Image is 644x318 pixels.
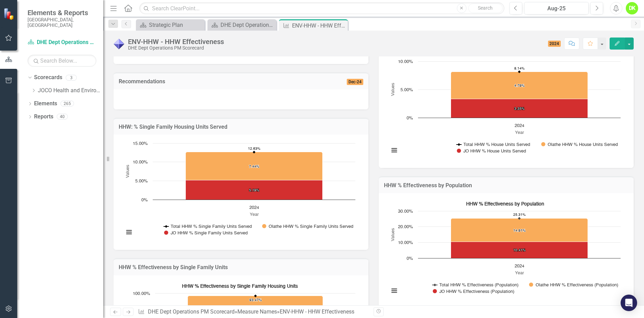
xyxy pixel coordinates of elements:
[518,70,521,73] path: 2024, 8.13805443. Total HHW % House Units Served.
[518,70,521,73] g: Total HHW % House Units Served, series 1 of 3. Line with 1 data point.
[141,198,148,202] text: 0%
[128,45,224,51] div: DHE Dept Operations PM Scorecard
[515,271,524,275] text: Year
[451,72,588,99] path: 2024, 4.792601. Olathe HHW % House Units Served.
[529,282,618,287] button: Show Olathe HHW % Effectiveness (Population)
[451,219,588,242] path: 2024, 14.9073424. Olathe HHW % Effectiveness (Population).
[133,141,148,146] text: 15.00%
[384,182,629,189] h3: HHW % Effectiveness by Population
[186,180,323,200] g: JO HHW % Single Family Units Served, series 3 of 3. Bar series with 1 bar.
[133,160,148,165] text: 10.00%
[451,242,588,258] g: JO HHW % Effectiveness (Population), series 3 of 3. Bar series with 1 bar.
[186,180,323,200] path: 2024, 5.19253936. JO HHW % Single Family Units Served.
[391,228,395,241] text: Values
[126,165,130,178] text: Values
[133,291,150,296] text: 100.00%
[249,298,262,302] text: 93.47%
[524,2,589,14] button: Aug-25
[182,284,298,289] text: HHW % Effectiveness by Single Family Housing Units
[451,72,588,99] g: Olathe HHW % House Units Served, series 2 of 3. Bar series with 1 bar.
[407,116,413,120] text: 0%
[515,130,524,135] text: Year
[432,282,518,287] button: Show Total HHW % Effectiveness (Population)
[457,148,526,153] button: Show JO HHW % House Units Served
[514,67,525,70] text: 8.14%
[28,39,96,46] a: DHE Dept Operations PM Scorecard
[513,229,526,232] text: 14.91%
[400,88,413,92] text: 5.00%
[541,142,618,147] button: Show Olathe HHW % House Units Served
[398,225,413,229] text: 20.00%
[514,107,525,110] text: 3.35%
[34,74,62,82] a: Scorecards
[186,152,323,180] g: Olathe HHW % Single Family Units Served, series 2 of 3. Bar series with 1 bar.
[249,205,259,210] text: 2024
[466,202,544,207] text: HHW % Effectiveness by Population
[28,9,96,17] span: Elements & Reports
[149,21,203,29] div: Strategic Plan
[57,114,68,120] div: 40
[61,101,74,107] div: 265
[237,308,277,315] a: Measure Names
[621,295,637,311] div: Open Intercom Messenger
[518,217,521,220] g: Total HHW % Effectiveness (Population), series 1 of 3. Line with 1 data point.
[386,198,627,301] div: HHW % Effectiveness by Population. Highcharts interactive chart.
[451,99,588,118] path: 2024, 3.34545343. JO HHW % House Units Served.
[119,78,300,85] h3: Recommendations
[250,212,259,217] text: Year
[478,5,493,11] span: Search
[527,4,586,13] div: Aug-25
[468,3,503,13] button: Search
[451,219,588,242] g: Olathe HHW % Effectiveness (Population), series 2 of 3. Bar series with 1 bar.
[386,58,624,161] svg: Interactive chart
[138,21,203,29] a: Strategic Plan
[164,230,247,235] button: Show JO HHW % Single Family Units Served
[515,124,524,128] text: 2024
[391,83,395,96] text: Values
[626,2,638,14] button: DK
[513,248,526,252] text: 10.41%
[254,294,257,297] path: 2024, 93.47104938. Total HHW % Effectiveness (Single Family Units).
[386,198,624,301] svg: Interactive chart
[451,99,588,118] g: JO HHW % House Units Served, series 3 of 3. Bar series with 1 bar.
[135,179,148,183] text: 5.00%
[457,142,530,147] button: Show Total HHW % House Units Served
[253,151,256,153] path: 2024, 12.63122289. Total HHW % Single Family Units Served.
[114,38,125,49] img: Data Only
[120,140,359,243] svg: Interactive chart
[548,41,561,47] span: 2024
[386,58,627,161] div: Chart. Highcharts interactive chart.
[221,21,275,29] div: DHE Dept Operations PM Scorecard
[148,308,235,315] a: DHE Dept Operations PM Scorecard
[518,217,521,220] path: 2024, 25.31334524. Total HHW % Effectiveness (Population).
[164,224,251,229] button: Show Total HHW % Single Family Units Served
[433,289,514,294] button: Show JO HHW % Effectiveness (Population)
[34,113,53,121] a: Reports
[398,241,413,245] text: 10.00%
[407,256,413,261] text: 0%
[389,286,399,296] button: View chart menu, HHW % Effectiveness by Population
[249,189,259,192] text: 5.19%
[514,84,525,87] text: 4.79%
[254,294,257,297] g: Total HHW % Effectiveness (Single Family Units), series 1 of 3. Line with 1 data point.
[398,60,413,64] text: 10.00%
[249,165,259,168] text: 7.44%
[128,38,224,45] div: ENV-HHW - HHW Effectiveness
[248,147,260,150] text: 12.63%
[120,140,362,243] div: Chart. Highcharts interactive chart.
[3,8,15,20] img: ClearPoint Strategy
[138,308,368,316] div: » »
[280,308,354,315] div: ENV-HHW - HHW Effectiveness
[253,151,256,153] g: Total HHW % Single Family Units Served, series 1 of 3. Line with 1 data point.
[513,213,526,216] text: 25.31%
[28,17,96,28] small: [GEOGRAPHIC_DATA], [GEOGRAPHIC_DATA]
[186,152,323,180] path: 2024, 7.43868353. Olathe HHW % Single Family Units Served.
[451,242,588,258] path: 2024, 10.40600284. JO HHW % Effectiveness (Population).
[119,124,363,130] h3: HHW: % Single Family Housing Units Served
[34,100,57,108] a: Elements
[28,55,96,67] input: Search Below...
[515,264,524,268] text: 2024
[347,79,363,85] span: Dec-24
[262,224,353,229] button: Show Olathe HHW % Single Family Units Served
